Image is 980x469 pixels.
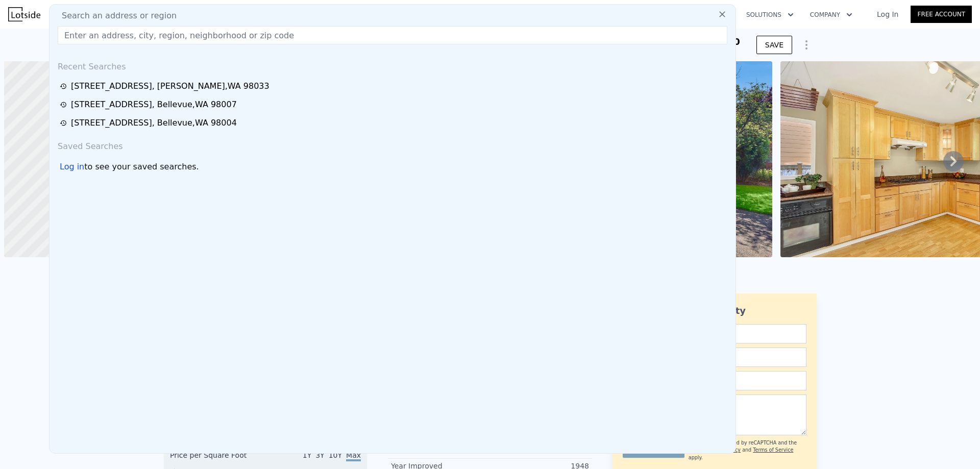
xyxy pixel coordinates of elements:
[738,6,802,24] button: Solutions
[60,117,728,129] a: [STREET_ADDRESS], Bellevue,WA 98004
[689,439,806,461] div: This site is protected by reCAPTCHA and the Google and apply.
[865,9,911,19] a: Log In
[346,451,361,461] span: Max
[329,451,342,459] span: 10Y
[8,7,40,21] img: Lotside
[802,6,861,24] button: Company
[54,53,731,77] div: Recent Searches
[911,6,972,23] a: Free Account
[60,98,728,111] a: [STREET_ADDRESS], Bellevue,WA 98007
[315,451,324,459] span: 3Y
[753,447,793,453] a: Terms of Service
[84,161,199,173] span: to see your saved searches.
[58,26,727,44] input: Enter an address, city, region, neighborhood or zip code
[71,80,269,92] div: [STREET_ADDRESS] , [PERSON_NAME] , WA 98033
[71,98,237,111] div: [STREET_ADDRESS] , Bellevue , WA 98007
[60,80,728,92] a: [STREET_ADDRESS], [PERSON_NAME],WA 98033
[170,450,265,466] div: Price per Square Foot
[54,132,731,157] div: Saved Searches
[756,36,792,54] button: SAVE
[303,451,311,459] span: 1Y
[71,117,237,129] div: [STREET_ADDRESS] , Bellevue , WA 98004
[60,161,84,173] div: Log in
[54,10,177,22] span: Search an address or region
[796,35,817,55] button: Show Options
